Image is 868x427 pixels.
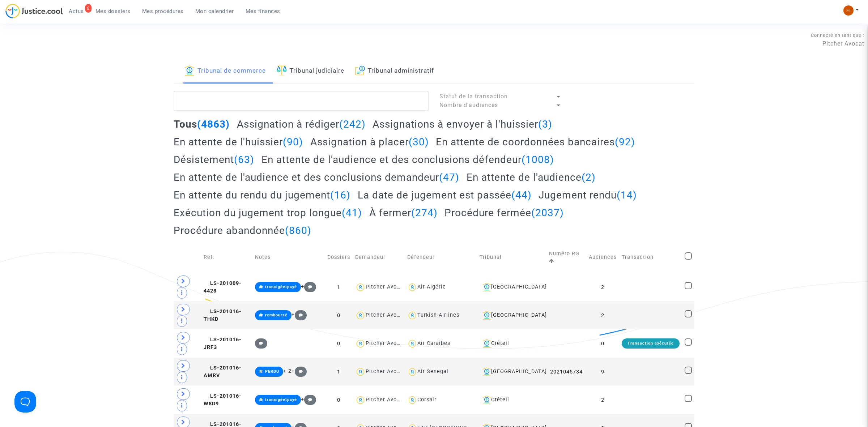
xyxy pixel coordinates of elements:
[355,395,366,405] img: icon-user.svg
[417,284,446,290] div: Air Algérie
[265,313,288,317] span: remboursé
[283,368,292,374] span: + 2
[325,358,353,386] td: 1
[586,242,619,273] td: Audiences
[63,6,90,17] a: 6Actus
[522,154,554,166] span: (1008)
[482,283,491,291] img: icon-banque.svg
[174,153,254,166] h2: Désistement
[204,337,242,351] span: LS-201016-JRF3
[511,189,532,201] span: (44)
[339,118,366,130] span: (242)
[405,242,477,273] td: Défendeur
[69,8,84,14] span: Actus
[586,386,619,414] td: 2
[355,59,434,84] a: Tribunal administratif
[174,224,311,237] h2: Procédure abandonnée
[411,207,438,219] span: (274)
[477,242,546,273] td: Tribunal
[843,5,854,16] img: fc99b196863ffcca57bb8fe2645aafd9
[184,59,266,84] a: Tribunal de commerce
[366,340,405,346] div: Pitcher Avocat
[195,8,234,14] span: Mon calendrier
[615,136,635,148] span: (92)
[407,395,418,405] img: icon-user.svg
[292,368,307,374] span: +
[409,136,429,148] span: (30)
[325,329,353,358] td: 0
[325,242,353,273] td: Dossiers
[811,33,864,38] span: Connecté en tant que :
[355,338,366,349] img: icon-user.svg
[197,118,230,130] span: (4863)
[325,301,353,329] td: 0
[342,207,362,219] span: (41)
[14,391,36,413] iframe: Help Scout Beacon - Open
[265,285,297,289] span: transigéetpayé
[439,102,498,108] span: Nombre d'audiences
[234,154,254,166] span: (63)
[407,338,418,349] img: icon-user.svg
[301,283,316,290] span: +
[174,171,459,184] h2: En attente de l'audience et des conclusions demandeur
[439,171,459,183] span: (47)
[366,312,405,318] div: Pitcher Avocat
[204,393,242,407] span: LS-201016-W8D9
[480,283,544,291] div: [GEOGRAPHIC_DATA]
[204,308,242,323] span: LS-201016-THKD
[204,365,242,379] span: LS-201016-AMRV
[444,206,564,219] h2: Procédure fermée
[436,136,635,148] h2: En attente de coordonnées bancaires
[325,273,353,301] td: 1
[407,367,418,377] img: icon-user.svg
[417,312,459,318] div: Turkish Airlines
[95,8,131,14] span: Mes dossiers
[538,118,552,130] span: (3)
[586,273,619,301] td: 2
[174,118,230,131] h2: Tous
[355,282,366,293] img: icon-user.svg
[90,6,136,17] a: Mes dossiers
[246,8,280,14] span: Mes finances
[617,189,637,201] span: (14)
[355,65,365,76] img: icon-archive.svg
[355,367,366,377] img: icon-user.svg
[407,310,418,321] img: icon-user.svg
[480,339,544,348] div: Créteil
[353,242,404,273] td: Demandeur
[622,338,680,349] div: Transaction exécutée
[539,189,637,201] h2: Jugement rendu
[373,118,552,131] h2: Assignations à envoyer à l'huissier
[325,386,353,414] td: 0
[252,242,325,273] td: Notes
[283,136,303,148] span: (90)
[310,136,429,148] h2: Assignation à placer
[190,6,240,17] a: Mon calendrier
[417,340,450,346] div: Air Caraibes
[85,4,92,13] div: 6
[467,171,596,184] h2: En attente de l'audience
[407,282,418,293] img: icon-user.svg
[261,153,554,166] h2: En attente de l'audience et des conclusions défendeur
[240,6,286,17] a: Mes finances
[586,329,619,358] td: 0
[174,189,350,201] h2: En attente du rendu du jugement
[204,280,242,294] span: LS-201009-4428
[265,397,297,402] span: transigéetpayé
[237,118,366,131] h2: Assignation à rédiger
[358,189,532,201] h2: La date de jugement est passée
[369,206,438,219] h2: À fermer
[355,310,366,321] img: icon-user.svg
[136,6,190,17] a: Mes procédures
[292,312,307,318] span: +
[366,284,405,290] div: Pitcher Avocat
[330,189,350,201] span: (16)
[586,301,619,329] td: 2
[480,367,544,376] div: [GEOGRAPHIC_DATA]
[482,367,491,376] img: icon-banque.svg
[619,242,682,273] td: Transaction
[277,59,344,84] a: Tribunal judiciaire
[265,369,279,374] span: PERDU
[174,206,362,219] h2: Exécution du jugement trop longue
[546,358,586,386] td: 2021045734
